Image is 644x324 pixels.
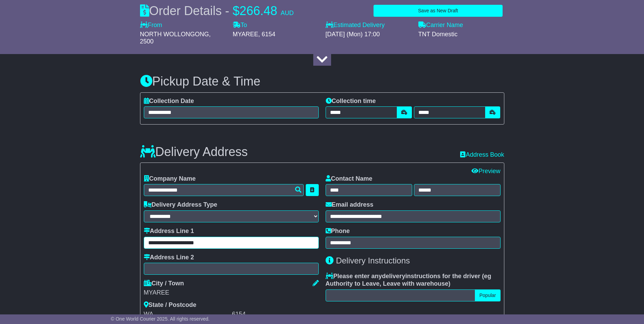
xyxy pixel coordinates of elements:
[418,22,463,29] label: Carrier Name
[140,3,294,18] div: Order Details -
[326,31,412,38] div: [DATE] (Mon) 17:00
[326,98,376,105] label: Collection time
[233,4,240,18] span: $
[326,175,372,183] label: Contact Name
[140,22,162,29] label: From
[471,168,500,174] a: Preview
[144,98,194,105] label: Collection Date
[111,316,210,322] span: © One World Courier 2025. All rights reserved.
[144,301,197,309] label: State / Postcode
[240,4,277,18] span: 266.48
[326,22,412,29] label: Estimated Delivery
[326,273,491,287] span: eg Authority to Leave, Leave with warehouse
[140,145,248,159] h3: Delivery Address
[233,31,258,38] span: MYAREE
[382,273,405,280] span: delivery
[144,228,194,235] label: Address Line 1
[233,22,247,29] label: To
[144,201,217,209] label: Delivery Address Type
[144,254,194,261] label: Address Line 2
[140,31,209,38] span: NORTH WOLLONGONG
[281,10,294,16] span: AUD
[336,256,410,265] span: Delivery Instructions
[140,31,211,45] span: , 2500
[418,31,504,38] div: TNT Domestic
[326,201,374,209] label: Email address
[144,311,230,318] div: WA
[374,5,502,17] button: Save as New Draft
[144,289,319,297] div: MYAREE
[475,289,500,301] button: Popular
[326,228,350,235] label: Phone
[460,151,504,158] a: Address Book
[258,31,275,38] span: , 6154
[232,311,319,318] div: 6154
[326,273,501,287] label: Please enter any instructions for the driver ( )
[140,75,504,88] h3: Pickup Date & Time
[144,175,196,183] label: Company Name
[144,280,184,287] label: City / Town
